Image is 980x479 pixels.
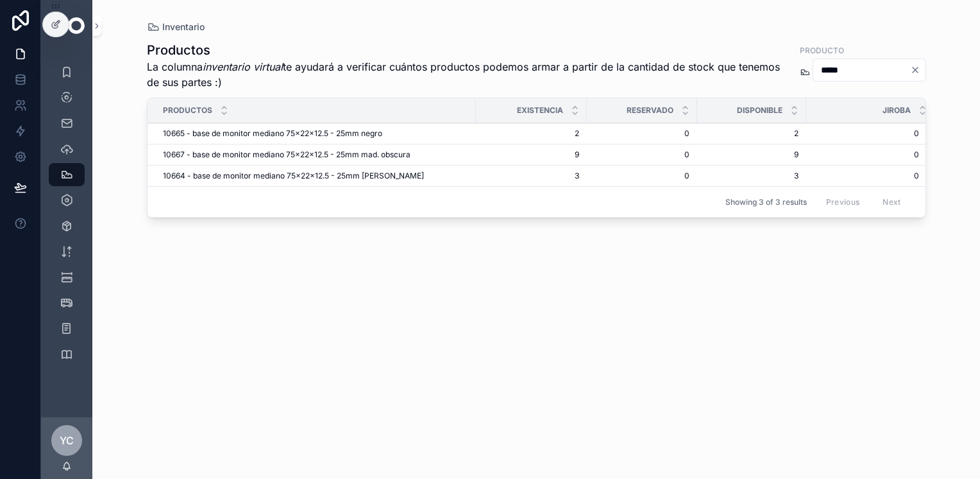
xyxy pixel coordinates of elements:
label: PRODUCTO [800,44,844,56]
span: YC [60,433,74,448]
button: Clear [910,65,925,75]
a: Inventario [147,21,205,33]
span: 10664 - base de monitor mediano 75x22x12.5 - 25mm [PERSON_NAME] [163,171,424,181]
span: Existencia [517,105,563,116]
span: Showing 3 of 3 results [725,197,807,207]
a: 10664 - base de monitor mediano 75x22x12.5 - 25mm [PERSON_NAME] [163,171,468,181]
h1: Productos [147,41,790,59]
a: 10665 - base de monitor mediano 75x22x12.5 - 25mm negro [163,128,468,139]
a: 2 [484,128,579,139]
a: 0 [595,128,689,139]
a: 0 [595,150,689,160]
a: 9 [705,150,798,160]
span: Disponible [737,105,782,116]
a: 9 [484,150,579,160]
span: Productos [163,105,212,116]
div: scrollable content [41,51,92,383]
a: 3 [484,171,579,181]
a: 10667 - base de monitor mediano 75x22x12.5 - 25mm mad. obscura [163,150,468,160]
a: 3 [705,171,798,181]
a: 0 [595,171,689,181]
a: 2 [705,128,798,139]
a: 0 [806,171,919,181]
span: Inventario [162,21,205,33]
a: 0 [806,128,919,139]
span: La columna te ayudará a verificar cuántos productos podemos armar a partir de la cantidad de stoc... [147,59,790,90]
span: Reservado [627,105,673,116]
span: JIROBA [883,105,911,116]
span: 10665 - base de monitor mediano 75x22x12.5 - 25mm negro [163,128,382,139]
span: 10667 - base de monitor mediano 75x22x12.5 - 25mm mad. obscura [163,150,410,160]
em: inventario virtual [203,60,283,73]
a: 0 [806,150,919,160]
